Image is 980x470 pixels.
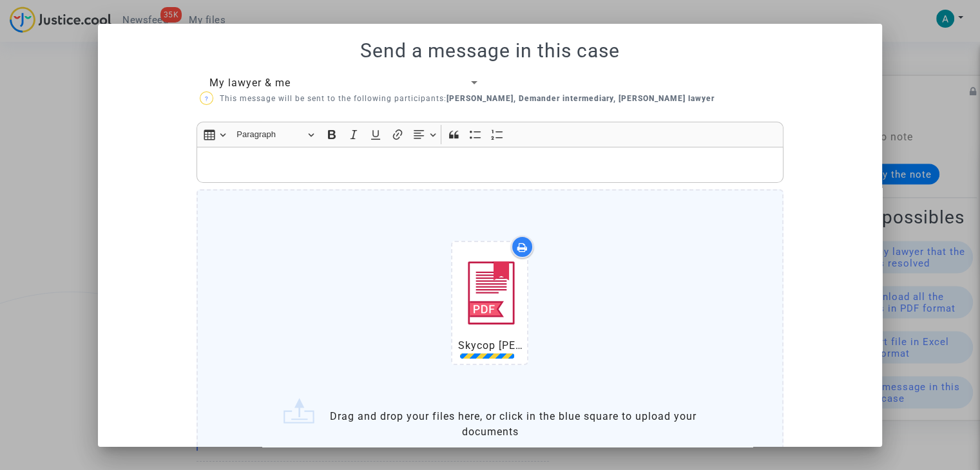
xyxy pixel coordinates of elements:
span: My lawyer & me [209,77,291,89]
div: Editor toolbar [197,122,783,147]
span: ? [204,95,208,102]
span: Paragraph [236,127,303,142]
p: This message will be sent to the following participants: [200,91,715,107]
img: iconfinder_pdf.svg [457,247,522,338]
span: Skycop [PERSON_NAME].pdf [457,339,604,352]
b: [PERSON_NAME], Demander intermediary, [PERSON_NAME] lawyer [447,94,715,103]
div: Rich Text Editor, main [197,147,783,183]
button: Paragraph [231,125,320,145]
h1: Send a message in this case [113,39,867,62]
